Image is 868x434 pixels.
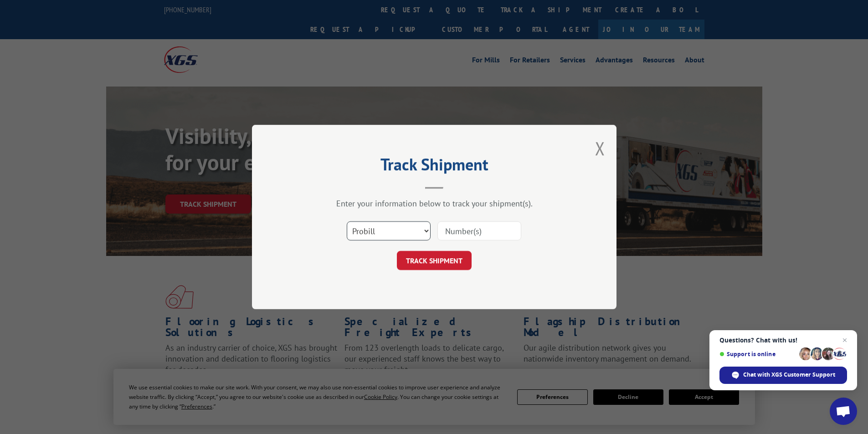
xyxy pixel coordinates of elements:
[397,251,472,270] button: TRACK SHIPMENT
[830,398,857,425] div: Open chat
[719,367,847,384] div: Chat with XGS Customer Support
[719,337,847,344] span: Questions? Chat with us!
[298,158,571,175] h2: Track Shipment
[839,335,850,346] span: Close chat
[719,351,796,357] span: Support is online
[437,221,521,240] input: Number(s)
[743,371,835,379] span: Chat with XGS Customer Support
[298,198,571,209] div: Enter your information below to track your shipment(s).
[595,136,605,160] button: Close modal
